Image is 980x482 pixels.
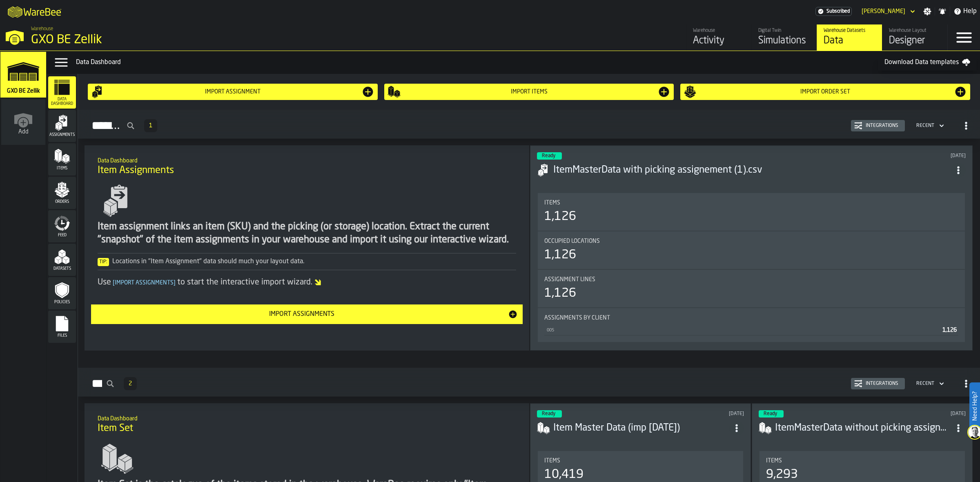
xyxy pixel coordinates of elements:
div: Simulations [758,34,810,47]
div: title-Item Set [91,410,522,439]
span: [ [113,280,115,286]
div: ItemListCard-DashboardItemContainer [530,145,973,351]
a: link-to-/wh/i/5fa160b1-7992-442a-9057-4226e3d2ae6d/simulations [0,52,46,99]
div: DropdownMenuValue-4 [913,121,946,131]
div: stat-Occupied Locations [538,231,965,269]
div: Title [544,276,958,283]
div: Title [544,458,737,464]
span: Assignments [48,133,76,137]
h3: ItemMasterData with picking assignement (1).csv [553,164,951,177]
div: Warehouse Layout [889,28,941,33]
span: GXO BE Zellik [5,88,42,94]
span: Ready [764,411,777,416]
div: DropdownMenuValue-4 [916,381,934,386]
a: Download Data templates [878,54,977,71]
div: Activity [693,34,745,47]
span: Item Assignments [98,164,174,177]
div: StatList-item-005 [544,324,958,335]
a: link-to-/wh/i/5fa160b1-7992-442a-9057-4226e3d2ae6d/designer [882,24,947,51]
li: menu Feed [48,210,76,243]
div: 10,419 [544,467,584,482]
div: Import Items [401,89,658,95]
span: Import Assignments [111,280,177,286]
div: Title [544,200,958,206]
div: Integrations [862,123,902,129]
div: Title [766,458,958,464]
span: Files [48,333,76,338]
a: link-to-/wh/i/5fa160b1-7992-442a-9057-4226e3d2ae6d/simulations [751,24,817,51]
span: ] [174,280,176,286]
span: Feed [48,233,76,238]
label: button-toggle-Help [950,7,980,16]
div: Use to start the interactive import wizard. [98,277,516,288]
a: link-to-/wh/new [1,99,45,147]
div: DropdownMenuValue-Susana Carmona [858,7,917,16]
div: Title [544,238,958,244]
button: button-Import assignment [88,84,378,100]
span: Assignment lines [544,276,595,283]
span: Occupied Locations [544,238,600,244]
button: button-Integrations [851,120,905,131]
span: Assignments by Client [544,315,610,321]
div: stat-Assignment lines [538,270,965,307]
span: Items [544,200,560,206]
a: link-to-/wh/i/5fa160b1-7992-442a-9057-4226e3d2ae6d/settings/billing [815,7,852,16]
span: Items [48,166,76,171]
span: Data Dashboard [48,97,76,106]
div: GXO BE Zellik [31,33,252,47]
a: link-to-/wh/i/5fa160b1-7992-442a-9057-4226e3d2ae6d/feed/ [686,24,751,51]
span: 1 [149,123,152,129]
div: Title [544,315,958,321]
div: status-3 2 [537,152,562,160]
span: Items [544,458,560,464]
span: 2 [129,381,132,386]
h2: button-Items [78,368,980,397]
h2: Sub Title [98,414,516,422]
h3: Item Master Data (imp [DATE]) [553,422,729,435]
div: Item Master Data (imp 13/10/25) [553,422,729,435]
div: Designer [889,34,941,47]
div: Item assignment links an item (SKU) and the picking (or storage) location. Extract the current "s... [98,220,516,247]
li: menu Files [48,311,76,343]
li: menu Data Dashboard [48,76,76,109]
div: status-3 2 [759,410,784,418]
span: Ready [542,153,555,158]
div: 1,126 [544,209,576,224]
div: Import Order Set [697,89,954,95]
div: Data Dashboard [76,58,878,67]
label: button-toggle-Data Menu [50,54,73,71]
div: 9,293 [766,467,798,482]
span: Add [18,129,29,135]
span: 1,126 [942,327,957,333]
div: status-3 2 [537,410,562,418]
button: button-Import Assignments [91,304,522,324]
label: button-toggle-Notifications [935,7,950,16]
label: button-toggle-Settings [920,7,935,16]
div: Updated: 10/10/2025, 12:24:12 Created: 10/10/2025, 12:22:49 [875,411,966,417]
h3: ItemMasterData without picking assignement (1).csv [775,422,951,435]
div: Updated: 13/10/2025, 15:25:16 Created: 13/10/2025, 15:24:14 [654,411,744,417]
label: Need Help? [970,383,979,429]
h2: Sub Title [98,156,516,164]
span: Tip: [98,258,109,266]
div: DropdownMenuValue-4 [913,379,946,389]
div: Warehouse Datasets [824,28,875,33]
div: Integrations [862,381,902,386]
div: 005 [546,328,939,333]
label: button-toggle-Menu [948,24,980,51]
div: 1,126 [544,248,576,262]
div: stat-Assignments by Client [538,308,965,342]
div: stat-Items [538,193,965,231]
span: Ready [542,411,555,416]
span: Warehouse [31,26,53,32]
span: Orders [48,200,76,204]
li: menu Items [48,143,76,176]
div: ItemListCard- [85,145,529,351]
button: button-Import Order Set [680,84,970,100]
div: Updated: 10/10/2025, 12:41:22 Created: 10/10/2025, 12:41:18 [764,153,966,159]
